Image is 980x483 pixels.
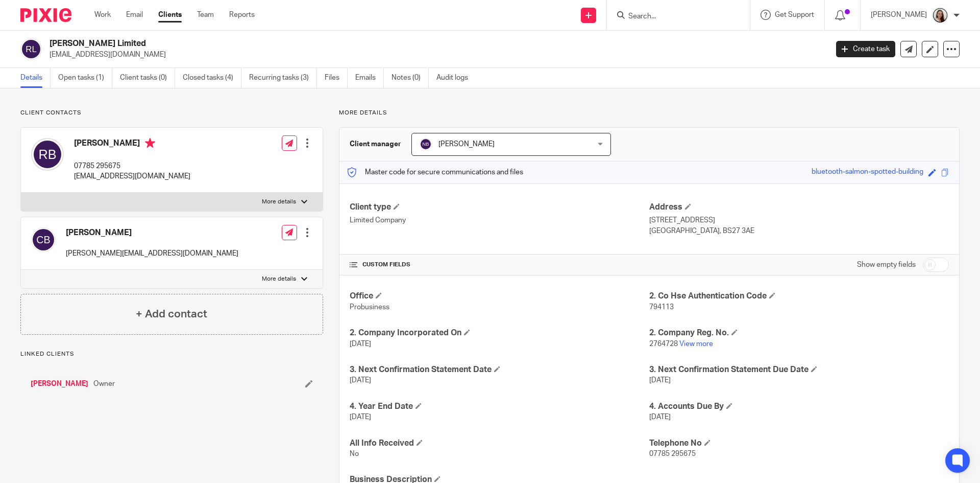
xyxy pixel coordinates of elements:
span: No [350,450,359,457]
a: Team [197,10,214,20]
h4: 3. Next Confirmation Statement Date [350,364,649,375]
h4: Address [649,202,949,213]
a: Work [94,10,111,20]
a: [PERSON_NAME] [31,379,88,389]
p: 07785 295675 [74,161,190,171]
h4: All Info Received [350,438,649,449]
i: Primary [145,138,155,148]
span: [DATE] [350,377,371,384]
a: Audit logs [436,68,476,88]
span: 2764728 [649,340,678,348]
h2: [PERSON_NAME] Limited [50,38,667,49]
img: svg%3E [31,227,56,252]
h4: 3. Next Confirmation Statement Due Date [649,364,949,375]
img: svg%3E [20,38,42,60]
p: More details [262,275,296,283]
a: Notes (0) [391,68,429,88]
span: 07785 295675 [649,450,696,457]
span: Probusiness [350,304,389,311]
a: Closed tasks (4) [183,68,241,88]
p: [EMAIL_ADDRESS][DOMAIN_NAME] [74,171,190,181]
a: Reports [229,10,255,20]
h4: 2. Co Hse Authentication Code [649,291,949,302]
h4: 2. Company Incorporated On [350,328,649,338]
h4: 4. Accounts Due By [649,401,949,412]
p: Limited Company [350,215,649,225]
h4: 4. Year End Date [350,401,649,412]
p: Master code for secure communications and files [347,167,523,177]
p: Client contacts [20,109,323,117]
p: [GEOGRAPHIC_DATA], BS27 3AE [649,226,949,236]
span: Get Support [775,11,814,18]
p: More details [262,198,296,206]
span: [PERSON_NAME] [438,141,495,148]
p: Linked clients [20,350,323,358]
span: [DATE] [350,340,371,348]
span: [DATE] [649,377,671,384]
h4: Telephone No [649,438,949,449]
h4: 2. Company Reg. No. [649,328,949,338]
a: View more [679,340,713,348]
span: [DATE] [350,413,371,421]
img: Pixie [20,8,71,22]
img: Profile.png [932,7,948,24]
a: Files [325,68,348,88]
p: [PERSON_NAME][EMAIL_ADDRESS][DOMAIN_NAME] [66,248,238,259]
a: Open tasks (1) [58,68,112,88]
input: Search [627,12,719,21]
p: [STREET_ADDRESS] [649,215,949,225]
img: svg%3E [31,138,64,171]
a: Create task [836,41,895,57]
a: Emails [355,68,384,88]
a: Email [126,10,143,20]
h4: [PERSON_NAME] [74,138,190,151]
span: [DATE] [649,413,671,421]
div: bluetooth-salmon-spotted-building [812,167,923,178]
label: Show empty fields [857,260,916,270]
h4: Office [350,291,649,302]
a: Recurring tasks (3) [249,68,317,88]
p: [PERSON_NAME] [871,10,927,20]
p: More details [339,109,960,117]
a: Clients [158,10,182,20]
img: svg%3E [420,138,432,150]
h4: CUSTOM FIELDS [350,261,649,269]
a: Details [20,68,51,88]
p: [EMAIL_ADDRESS][DOMAIN_NAME] [50,50,821,60]
a: Client tasks (0) [120,68,175,88]
span: 794113 [649,304,674,311]
h3: Client manager [350,139,401,149]
h4: Client type [350,202,649,213]
h4: [PERSON_NAME] [66,227,238,238]
h4: + Add contact [136,306,207,322]
span: Owner [93,379,115,389]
